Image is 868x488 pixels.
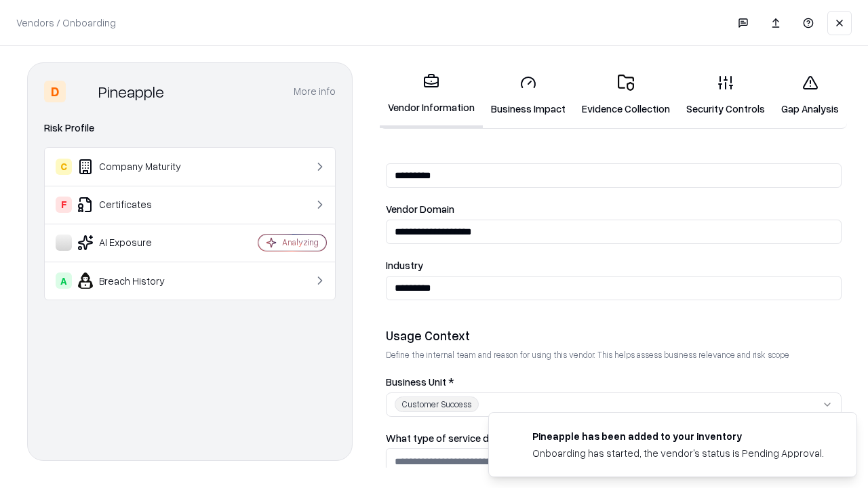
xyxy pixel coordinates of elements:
div: Company Maturity [56,159,218,175]
a: Business Impact [483,64,574,127]
div: D [44,81,66,102]
div: Certificates [56,197,218,213]
a: Security Controls [678,64,773,127]
label: Industry [386,260,842,270]
div: Pineapple has been added to your inventory [532,429,824,443]
div: Pineapple [98,81,164,102]
img: Pineapple [71,81,93,102]
div: C [56,159,72,175]
div: Usage Context [386,327,842,344]
div: Breach History [56,272,218,289]
label: What type of service does the vendor provide? * [386,433,842,443]
p: Define the internal team and reason for using this vendor. This helps assess business relevance a... [386,349,842,361]
div: Customer Success [395,396,479,412]
div: Onboarding has started, the vendor's status is Pending Approval. [532,446,824,460]
label: Business Unit * [386,377,842,387]
a: Vendor Information [380,62,483,128]
div: A [56,272,72,289]
button: More info [294,79,336,104]
img: pineappleenergy.com [505,429,521,445]
a: Gap Analysis [773,64,847,127]
div: Risk Profile [44,120,336,136]
div: Analyzing [282,237,319,248]
div: AI Exposure [56,235,218,251]
label: Vendor Domain [386,204,842,214]
button: Customer Success [386,392,842,417]
div: F [56,197,72,213]
a: Evidence Collection [574,64,678,127]
p: Vendors / Onboarding [16,16,116,30]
